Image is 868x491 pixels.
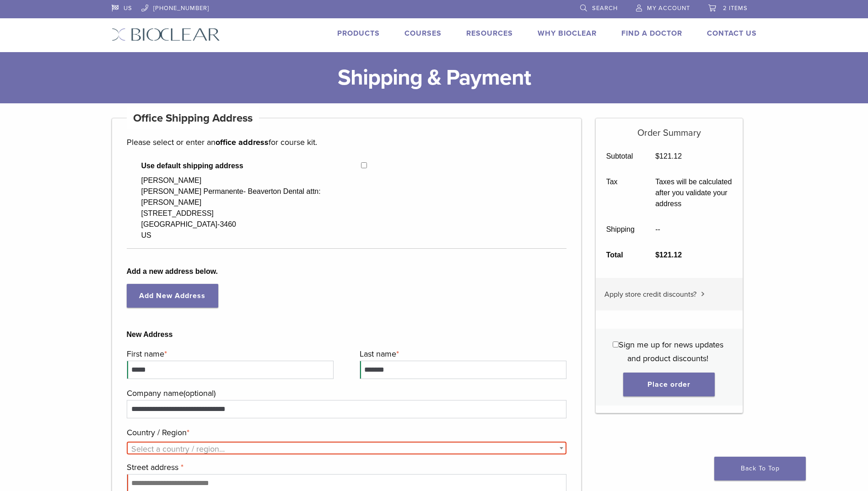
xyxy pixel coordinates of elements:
[613,342,619,347] input: Sign me up for news updates and product discounts!
[596,242,645,268] th: Total
[216,137,269,147] strong: office address
[127,329,567,340] b: New Address
[723,5,748,12] span: 2 items
[141,160,361,171] span: Use default shipping address
[655,251,659,259] span: $
[131,444,225,454] span: Select a country / region…
[360,347,564,361] label: Last name
[596,169,645,217] th: Tax
[466,29,513,38] a: Resources
[619,340,723,363] span: Sign me up for news updates and product discounts!
[596,118,743,139] h5: Order Summary
[127,135,567,149] p: Please select or enter an for course kit.
[623,373,715,396] button: Place order
[127,284,218,308] a: Add New Address
[604,290,696,299] span: Apply store credit discounts?
[621,29,682,38] a: Find A Doctor
[127,347,331,361] label: First name
[647,5,690,12] span: My Account
[112,28,220,41] img: Bioclear
[127,460,565,474] label: Street address
[596,217,645,242] th: Shipping
[655,152,659,160] span: $
[538,29,597,38] a: Why Bioclear
[127,266,567,277] b: Add a new address below.
[655,152,682,160] bdi: 121.12
[596,144,645,169] th: Subtotal
[592,5,618,12] span: Search
[655,225,660,233] span: --
[127,107,259,129] h4: Office Shipping Address
[127,386,565,400] label: Company name
[127,442,567,454] span: Country / Region
[404,29,442,38] a: Courses
[183,388,216,398] span: (optional)
[141,175,347,241] div: [PERSON_NAME] [PERSON_NAME] Permanente- Beaverton Dental attn: [PERSON_NAME] [STREET_ADDRESS] [GE...
[701,292,705,296] img: caret.svg
[707,29,757,38] a: Contact Us
[714,457,806,480] a: Back To Top
[645,169,743,217] td: Taxes will be calculated after you validate your address
[655,251,682,259] bdi: 121.12
[337,29,380,38] a: Products
[127,426,565,439] label: Country / Region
